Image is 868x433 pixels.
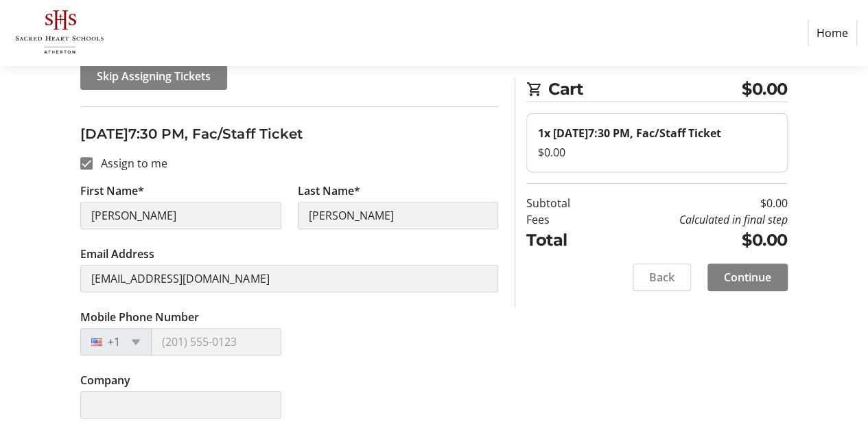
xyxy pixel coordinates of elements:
[526,211,602,228] td: Fees
[808,20,857,46] a: Home
[742,77,788,102] span: $0.00
[538,126,721,141] strong: 1x [DATE]7:30 PM, Fac/Staff Ticket
[526,228,602,253] td: Total
[80,62,227,90] button: Skip Assigning Tickets
[602,228,788,253] td: $0.00
[11,5,108,60] img: Sacred Heart Schools, Atherton's Logo
[80,309,199,325] label: Mobile Phone Number
[538,144,776,161] div: $0.00
[707,264,788,291] button: Continue
[80,372,130,388] label: Company
[548,77,742,102] span: Cart
[80,124,498,144] h3: [DATE]7:30 PM, Fac/Staff Ticket
[80,246,154,262] label: Email Address
[633,264,691,291] button: Back
[80,183,144,199] label: First Name*
[97,68,211,84] span: Skip Assigning Tickets
[93,155,167,172] label: Assign to me
[602,211,788,228] td: Calculated in final step
[724,269,771,285] span: Continue
[151,328,281,355] input: (201) 555-0123
[298,183,360,199] label: Last Name*
[526,195,602,211] td: Subtotal
[602,195,788,211] td: $0.00
[649,269,675,285] span: Back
